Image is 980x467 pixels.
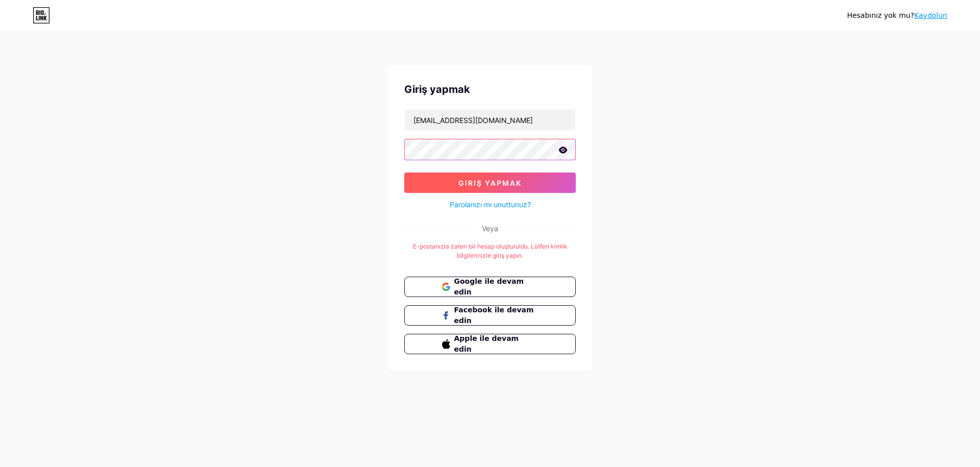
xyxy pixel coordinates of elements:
button: Apple ile devam edin [404,334,576,354]
font: Giriş yapmak [458,179,522,187]
font: Parolanızı mı unuttunuz? [450,200,531,209]
font: Facebook ile devam edin [454,306,534,325]
button: Facebook ile devam edin [404,305,576,326]
font: Veya [482,224,498,233]
a: Kaydolun [914,11,947,19]
button: Giriş yapmak [404,173,576,193]
a: Parolanızı mı unuttunuz? [450,199,531,210]
font: Google ile devam edin [454,277,524,296]
input: Kullanıcı adı [405,110,575,130]
font: Hesabınız yok mu? [847,11,914,19]
font: E-postanızla zaten bir hesap oluşturuldu. Lütfen kimlik bilgilerinizle giriş yapın. [413,242,568,259]
font: Giriş yapmak [404,83,470,95]
font: Apple ile devam edin [454,334,519,353]
button: Google ile devam edin [404,277,576,297]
